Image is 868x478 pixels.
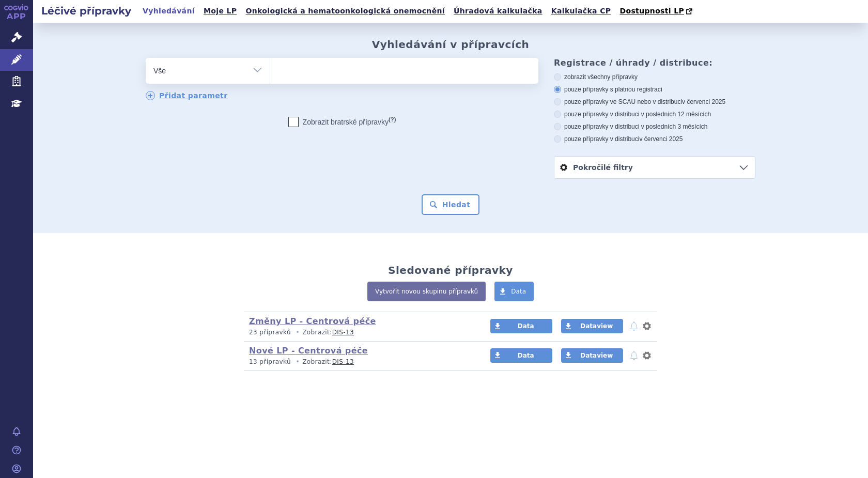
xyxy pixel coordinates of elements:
[332,358,354,365] a: DIS-13
[494,282,534,301] a: Data
[249,346,368,356] a: Nové LP - Centrová péče
[249,328,471,337] p: Zobrazit:
[249,316,376,326] a: Změny LP - Centrová péče
[146,91,228,100] a: Přidat parametr
[619,7,684,15] span: Dostupnosti LP
[629,349,639,362] button: notifikace
[629,320,639,332] button: notifikace
[490,348,552,363] a: Data
[332,329,354,336] a: DIS-13
[200,4,240,18] a: Moje LP
[242,4,448,18] a: Onkologická a hematoonkologická onemocnění
[682,98,725,105] span: v červenci 2025
[490,319,552,333] a: Data
[372,38,530,51] h2: Vyhledávání v přípravcích
[554,85,755,94] label: pouze přípravky s platnou registrací
[554,98,755,106] label: pouze přípravky ve SCAU nebo v distribuci
[642,349,652,362] button: nastavení
[554,110,755,118] label: pouze přípravky v distribuci v posledních 12 měsících
[33,4,139,18] h2: Léčivé přípravky
[561,319,623,333] a: Dataview
[293,358,302,366] i: •
[249,358,291,365] span: 13 přípravků
[518,322,534,330] span: Data
[367,282,486,301] a: Vytvořit novou skupinu přípravků
[554,157,755,178] a: Pokročilé filtry
[139,4,198,18] a: Vyhledávání
[554,58,755,68] h3: Registrace / úhrady / distribuce:
[642,320,652,332] button: nastavení
[639,135,683,143] span: v červenci 2025
[388,264,513,276] h2: Sledované přípravky
[389,116,396,123] abbr: (?)
[580,322,613,330] span: Dataview
[511,288,526,295] span: Data
[554,122,755,131] label: pouze přípravky v distribuci v posledních 3 měsících
[554,73,755,81] label: zobrazit všechny přípravky
[293,328,302,337] i: •
[616,4,698,19] a: Dostupnosti LP
[554,135,755,143] label: pouze přípravky v distribuci
[561,348,623,363] a: Dataview
[451,4,546,18] a: Úhradová kalkulačka
[580,352,613,359] span: Dataview
[288,117,396,127] label: Zobrazit bratrské přípravky
[548,4,614,18] a: Kalkulačka CP
[422,194,480,215] button: Hledat
[249,329,291,336] span: 23 přípravků
[518,352,534,359] span: Data
[249,358,471,366] p: Zobrazit:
